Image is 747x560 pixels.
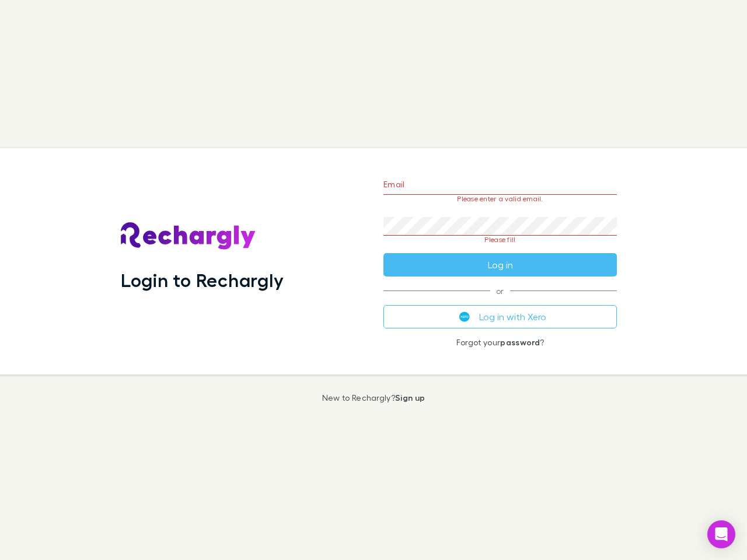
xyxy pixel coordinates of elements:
img: Rechargly's Logo [121,222,256,250]
a: password [500,337,540,347]
span: or [383,290,617,291]
button: Log in [383,253,617,276]
p: New to Rechargly? [322,393,425,402]
p: Please enter a valid email. [383,195,617,203]
img: Xero's logo [459,311,470,322]
p: Forgot your ? [383,338,617,347]
h1: Login to Rechargly [121,269,284,291]
div: Open Intercom Messenger [707,520,735,548]
p: Please fill [383,236,617,244]
button: Log in with Xero [383,305,617,328]
a: Sign up [395,393,425,402]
